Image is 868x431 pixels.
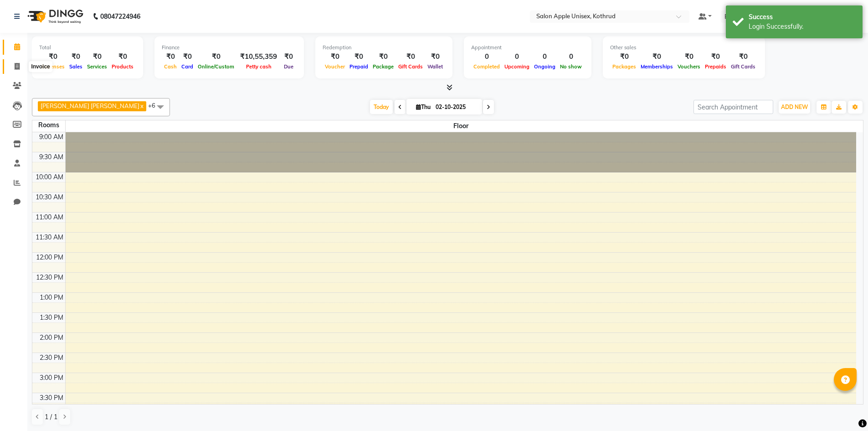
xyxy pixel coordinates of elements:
div: ₹0 [281,52,297,62]
button: ADD NEW [779,101,810,114]
div: Success [749,12,856,22]
div: ₹0 [109,52,136,62]
div: ₹0 [610,52,638,62]
div: ₹0 [638,52,675,62]
span: Cash [162,63,179,70]
div: Appointment [471,44,584,52]
span: Prepaids [703,63,729,70]
span: Ongoing [532,63,558,70]
span: Today [370,100,393,114]
input: Search Appointment [693,100,773,114]
div: 0 [471,52,502,62]
div: ₹0 [370,52,396,62]
input: 2025-10-02 [433,100,478,114]
span: Floor [66,120,857,132]
div: ₹0 [85,52,109,62]
div: 1:30 PM [38,313,65,322]
div: ₹0 [195,52,236,62]
b: 08047224946 [100,4,140,29]
div: 10:30 AM [34,192,65,202]
div: Login Successfully. [749,22,856,31]
div: 11:30 AM [34,233,65,242]
a: x [139,102,144,109]
span: Gift Cards [729,63,758,70]
div: 11:00 AM [34,213,65,222]
div: ₹0 [179,52,195,62]
div: 2:30 PM [38,353,65,363]
span: Voucher [323,63,347,70]
div: 9:00 AM [37,132,65,142]
div: ₹0 [323,52,347,62]
div: 12:30 PM [34,273,65,282]
div: Other sales [610,44,758,52]
div: Redemption [323,44,445,52]
div: ₹0 [703,52,729,62]
div: ₹10,55,359 [236,52,281,62]
div: ₹0 [425,52,445,62]
span: +6 [148,102,162,109]
span: Package [370,63,396,70]
div: ₹0 [67,52,85,62]
div: 2:00 PM [38,333,65,343]
div: ₹0 [396,52,425,62]
span: 1 / 1 [45,412,57,422]
span: Upcoming [502,63,532,70]
span: No show [558,63,584,70]
span: Petty cash [244,63,274,70]
div: 3:00 PM [38,373,65,383]
span: Wallet [425,63,445,70]
div: ₹0 [347,52,370,62]
span: Memberships [638,63,675,70]
span: Completed [471,63,502,70]
div: 10:00 AM [34,172,65,182]
span: Products [109,63,136,70]
span: Sales [67,63,85,70]
div: ₹0 [39,52,67,62]
div: 9:30 AM [37,152,65,162]
div: Rooms [32,120,65,130]
div: Total [39,44,136,52]
span: ADD NEW [781,104,808,110]
span: Vouchers [675,63,703,70]
div: ₹0 [729,52,758,62]
span: Prepaid [347,63,370,70]
div: 0 [532,52,558,62]
span: Packages [610,63,638,70]
span: Online/Custom [195,63,236,70]
div: Invoice [29,61,52,72]
span: Card [179,63,195,70]
span: [PERSON_NAME] [PERSON_NAME] [41,102,139,109]
div: 3:30 PM [38,393,65,403]
div: 0 [502,52,532,62]
div: ₹0 [162,52,179,62]
span: Due [282,63,296,70]
div: ₹0 [675,52,703,62]
span: Thu [414,104,433,110]
div: Finance [162,44,297,52]
div: 0 [558,52,584,62]
div: 1:00 PM [38,293,65,302]
div: 12:00 PM [34,253,65,262]
span: Services [85,63,109,70]
img: logo [23,4,86,29]
span: Gift Cards [396,63,425,70]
